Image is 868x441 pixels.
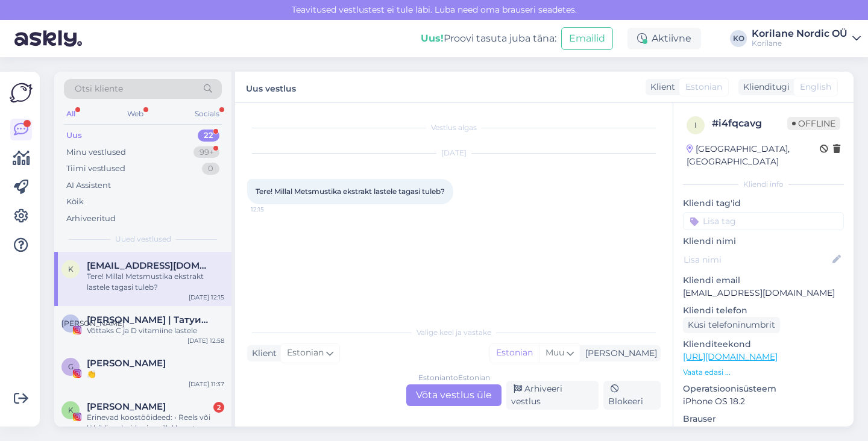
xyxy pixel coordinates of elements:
[683,274,844,287] p: Kliendi email
[66,213,116,225] div: Arhiveeritud
[87,314,212,325] span: АЛИНА | Татуированная мама, специалист по анализу рисунка
[787,117,840,130] span: Offline
[193,146,219,158] div: 99+
[603,381,661,410] div: Blokeeri
[687,143,820,168] div: [GEOGRAPHIC_DATA], [GEOGRAPHIC_DATA]
[66,196,84,208] div: Kõik
[66,180,111,192] div: AI Assistent
[247,122,661,133] div: Vestlus algas
[87,412,224,434] div: Erinevad koostööideed: • Reels või lühiklipp: kuidas ja millal kasutan Korilase tooteid oma igapä...
[683,317,780,333] div: Küsi telefoninumbrit
[800,81,831,93] span: English
[87,358,166,369] span: Gertu T
[75,83,123,95] span: Otsi kliente
[87,271,224,293] div: Tere! Millal Metsmustika ekstrakt lastele tagasi tuleb?
[187,336,224,345] div: [DATE] 12:58
[683,351,778,362] a: [URL][DOMAIN_NAME]
[683,179,844,190] div: Kliendi info
[256,187,445,196] span: Tere! Millal Metsmustika ekstrakt lastele tagasi tuleb?
[198,130,219,142] div: 22
[421,31,556,46] div: Proovi tasuta juba täna:
[64,106,78,122] div: All
[683,212,844,230] input: Lisa tag
[752,29,861,48] a: Korilane Nordic OÜKorilane
[247,327,661,338] div: Valige keel ja vastake
[683,425,844,438] p: Safari 18.2
[580,347,657,360] div: [PERSON_NAME]
[189,380,224,389] div: [DATE] 11:37
[202,163,219,175] div: 0
[712,116,787,131] div: # i4fqcavg
[192,106,222,122] div: Socials
[683,413,844,425] p: Brauser
[730,30,747,47] div: KO
[506,381,599,410] div: Arhiveeri vestlus
[213,402,224,413] div: 2
[287,346,324,360] span: Estonian
[683,287,844,299] p: [EMAIL_ADDRESS][DOMAIN_NAME]
[66,146,126,158] div: Minu vestlused
[87,325,224,336] div: Võttaks C ja D vitamiine lastele
[406,384,502,406] div: Võta vestlus üle
[752,39,848,48] div: Korilane
[115,234,171,245] span: Uued vestlused
[738,81,790,93] div: Klienditugi
[752,29,848,39] div: Korilane Nordic OÜ
[247,148,661,158] div: [DATE]
[546,347,564,358] span: Muu
[189,293,224,302] div: [DATE] 12:15
[561,27,613,50] button: Emailid
[87,369,224,380] div: 👏
[418,372,490,383] div: Estonian to Estonian
[68,362,74,371] span: G
[87,401,166,412] span: Kristina Karu
[68,405,74,414] span: K
[683,304,844,317] p: Kliendi telefon
[684,253,830,266] input: Lisa nimi
[66,163,125,175] div: Tiimi vestlused
[68,264,74,274] span: k
[685,81,722,93] span: Estonian
[694,120,697,130] span: i
[627,28,701,49] div: Aktiivne
[87,260,212,271] span: k.kikas1310@gmail.com
[646,81,675,93] div: Klient
[251,205,296,214] span: 12:15
[683,235,844,248] p: Kliendi nimi
[125,106,146,122] div: Web
[683,367,844,378] p: Vaata edasi ...
[683,338,844,351] p: Klienditeekond
[683,395,844,408] p: iPhone OS 18.2
[683,197,844,210] p: Kliendi tag'id
[66,130,82,142] div: Uus
[421,33,444,44] b: Uus!
[10,81,33,104] img: Askly Logo
[683,383,844,395] p: Operatsioonisüsteem
[247,347,277,360] div: Klient
[246,79,296,95] label: Uus vestlus
[490,344,539,362] div: Estonian
[61,319,125,328] span: [PERSON_NAME]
